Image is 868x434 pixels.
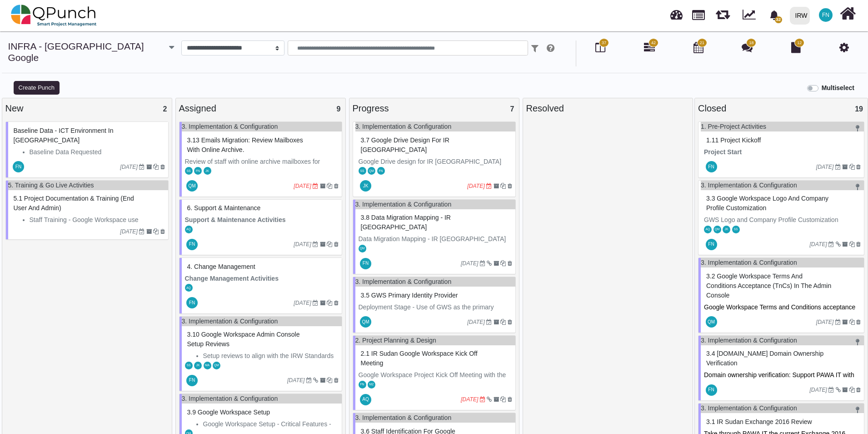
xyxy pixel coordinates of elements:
span: Francis Ndichu [186,239,198,250]
a: 42 [644,45,655,53]
i: Clone [327,378,332,383]
i: Delete [856,242,861,247]
i: [DATE] [461,260,479,267]
div: IRW [795,8,808,24]
span: FN [379,170,383,173]
i: Due Date [306,378,312,383]
span: Releases [716,5,730,20]
i: Clone [849,242,855,247]
i: Delete [856,319,861,325]
i: Delete [508,183,512,189]
i: Clone [153,164,159,170]
i: [DATE] [287,377,305,384]
i: Clone [500,397,506,402]
i: Gantt [644,42,655,53]
span: AQ [186,287,191,290]
span: Japheth Karumwa [360,180,371,192]
i: Delete [508,261,512,266]
span: 7 [510,105,514,113]
span: AQ [362,397,369,402]
i: Due Date [313,242,318,247]
i: Dependant Task [836,387,841,393]
span: MZ [369,383,374,386]
i: Archive [494,261,499,266]
svg: bell fill [769,10,779,20]
i: Delete [334,242,339,247]
span: FN [189,242,195,247]
span: #80768 [14,127,114,144]
i: Archive [146,229,152,234]
span: Francis Ndichu [186,297,198,308]
i: Archive [842,387,848,393]
span: Domain ownership verification: Support PAWA IT with txt records for domain verification. [704,371,856,388]
a: 1. Pre-Project Activities [701,123,766,130]
span: Samuel Serugo [185,362,193,369]
span: Aamar Qayum [704,226,712,233]
a: 3. Implementation & Configuration [182,395,278,402]
i: [DATE] [294,300,311,306]
span: #80766 [14,195,134,212]
span: #81676 [187,331,300,348]
i: Dependant Task [313,378,318,383]
i: Delete [508,397,512,402]
span: 21 [700,40,704,46]
i: Due Date [486,183,492,189]
span: QM [360,247,365,250]
span: SS [186,170,190,173]
a: INFRA - [GEOGRAPHIC_DATA] Google [8,41,144,63]
i: Due Date [480,261,485,266]
span: JK [725,228,728,231]
i: Clone [849,319,855,325]
span: Google Workspace Terms and Conditions acceptance (TnCs) in the Admin Console. [704,303,857,320]
div: Notification [766,7,782,23]
a: 3. Implementation & Configuration [182,123,278,130]
i: Clone [500,319,506,325]
a: 3. Implementation & Configuration [355,414,452,421]
i: Archive [842,242,848,247]
span: SS [360,170,364,173]
i: Delete [856,387,861,393]
span: Morufu Adesanya [204,362,211,369]
p: Review of staff with online archive mailboxes for migration consideration to GWS [185,157,339,176]
i: Calendar [693,42,703,53]
span: Aamar Qayum [185,284,193,292]
li: Setup reviews to align with the IRW Standards [203,351,339,361]
span: Francis Ndichu [360,258,371,269]
span: Samuel Serugo [359,167,366,175]
i: Delete [334,300,339,306]
a: 3. Implementation & Configuration [701,259,797,266]
span: QM [188,184,195,188]
i: Milestone [856,125,859,131]
span: FN [363,261,369,266]
div: Closed [698,101,864,115]
span: Aamar Qayum [360,394,371,405]
button: Create Punch [14,81,60,95]
span: QM [369,170,374,173]
span: JK [205,170,209,173]
span: Samuel Serugo [732,226,740,233]
p: Google Workspace Project Kick Off Meeting with the Vendor: [359,370,512,389]
span: QM [214,364,219,367]
span: #81986 [706,350,823,367]
i: Archive [146,164,152,170]
span: SS [186,364,190,367]
span: #82048 [187,204,261,212]
i: Milestone [856,407,859,413]
span: FN [708,242,714,247]
i: [DATE] [816,164,834,170]
i: Due Date [480,397,485,402]
i: Delete [334,378,339,383]
span: SS [733,228,738,231]
span: AQ [186,228,191,231]
i: [DATE] [467,183,485,189]
i: Archive [494,183,499,189]
i: Dependant Task [487,397,492,402]
i: [DATE] [120,164,138,170]
i: Due Date [828,242,834,247]
i: Due Date [835,319,841,325]
i: Milestone [856,184,859,190]
a: 3. Implementation & Configuration [182,318,278,325]
span: Francis Ndichu [13,161,24,172]
i: Due Date [835,164,841,170]
span: 9 [337,105,341,113]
